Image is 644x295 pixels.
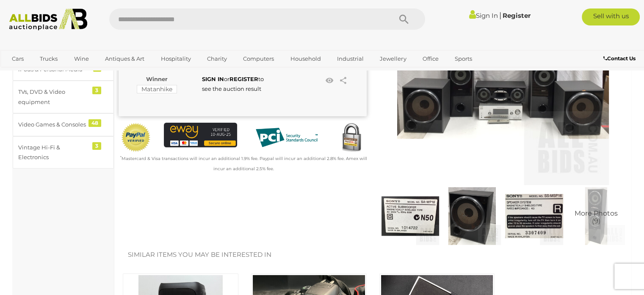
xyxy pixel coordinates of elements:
a: Video Games & Consoles 48 [13,113,114,136]
b: Contact Us [603,55,636,62]
a: Office [417,52,444,66]
a: [GEOGRAPHIC_DATA] [6,66,77,80]
a: Household [285,52,326,66]
a: Trucks [34,52,63,66]
span: | [499,11,501,20]
span: or to see the auction result [202,76,264,92]
div: 3 [92,87,101,94]
a: Jewellery [374,52,412,66]
a: Contact Us [603,54,638,63]
img: Sony STR-K1600 Stereo System [443,187,501,245]
b: Winner [146,76,168,82]
a: REGISTER [229,76,258,82]
a: SIGN IN [202,76,224,82]
a: Antiques & Art [100,52,150,66]
a: Sell with us [582,8,640,25]
a: Hospitality [155,52,196,66]
a: Cars [6,52,29,66]
a: Sign In [469,11,498,20]
a: Sports [449,52,478,66]
div: 48 [88,119,101,127]
img: Sony STR-K1600 Stereo System [505,187,563,245]
div: 3 [92,142,101,150]
a: Vintage Hi-Fi & Electronics 3 [13,136,114,169]
img: Secured by Rapid SSL [336,123,367,153]
mark: Matanhike [137,85,177,93]
img: Sony STR-K1600 Stereo System [567,187,625,245]
a: Computers [238,52,279,66]
a: Charity [202,52,232,66]
div: TVs, DVD & Video equipment [18,87,88,107]
img: eWAY Payment Gateway [164,123,238,147]
h2: Similar items you may be interested in [128,251,618,258]
img: Allbids.com.au [5,8,92,31]
span: More Photos (9) [575,209,618,224]
button: Search [383,8,425,30]
a: Wine [69,52,94,66]
img: Sony STR-K1600 Stereo System [381,187,439,245]
img: Official PayPal Seal [121,123,151,152]
div: Video Games & Consoles [18,120,88,129]
a: Register [502,11,530,20]
a: More Photos(9) [567,187,625,245]
a: TVs, DVD & Video equipment 3 [13,81,114,113]
li: Watch this item [323,74,335,87]
a: Industrial [332,52,369,66]
small: Mastercard & Visa transactions will incur an additional 1.9% fee. Paypal will incur an additional... [120,156,367,171]
div: Vintage Hi-Fi & Electronics [18,143,88,163]
img: PCI DSS compliant [250,123,323,152]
